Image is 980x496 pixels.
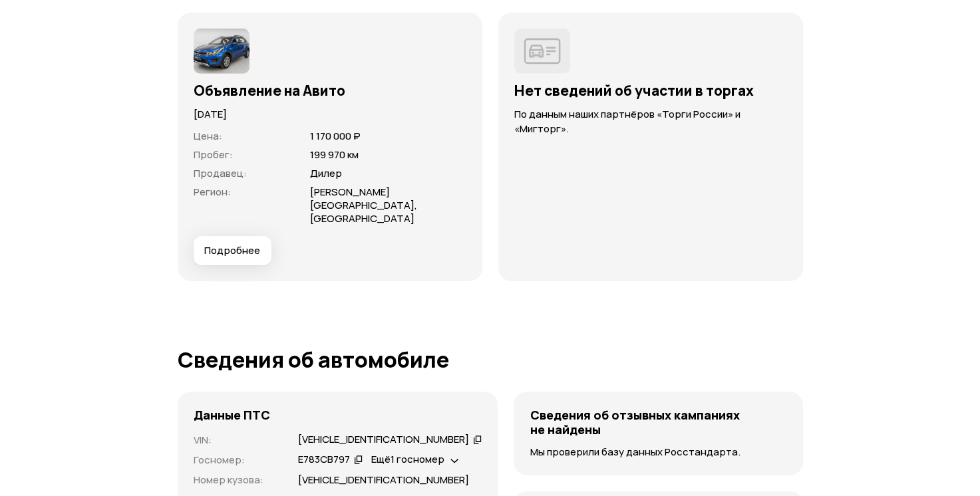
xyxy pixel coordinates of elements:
button: Подробнее [194,236,271,265]
span: Дилер [310,166,342,180]
p: По данным наших партнёров «Торги России» и «Мигторг». [514,107,787,136]
h1: Сведения об автомобиле [178,348,803,372]
h3: Объявление на Авито [194,82,466,99]
p: [DATE] [194,107,466,122]
span: [PERSON_NAME][GEOGRAPHIC_DATA], [GEOGRAPHIC_DATA] [310,185,417,225]
span: Продавец : [194,166,247,180]
h4: Данные ПТС [194,408,270,422]
div: [VEHICLE_IDENTIFICATION_NUMBER] [298,433,469,447]
p: Номер кузова : [194,473,282,487]
p: Мы проверили базу данных Росстандарта. [530,445,786,459]
span: Цена : [194,129,222,143]
span: 199 970 км [310,148,359,162]
p: VIN : [194,433,282,447]
span: 1 170 000 ₽ [310,129,361,143]
p: Госномер : [194,453,282,467]
div: Е783СВ797 [298,453,350,467]
h3: Нет сведений об участии в торгах [514,82,787,99]
p: [VEHICLE_IDENTIFICATION_NUMBER] [298,473,469,487]
h4: Сведения об отзывных кампаниях не найдены [530,408,786,437]
span: Ещё 1 госномер [371,452,444,466]
span: Подробнее [204,244,260,257]
span: Регион : [194,185,231,199]
span: Пробег : [194,148,233,162]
